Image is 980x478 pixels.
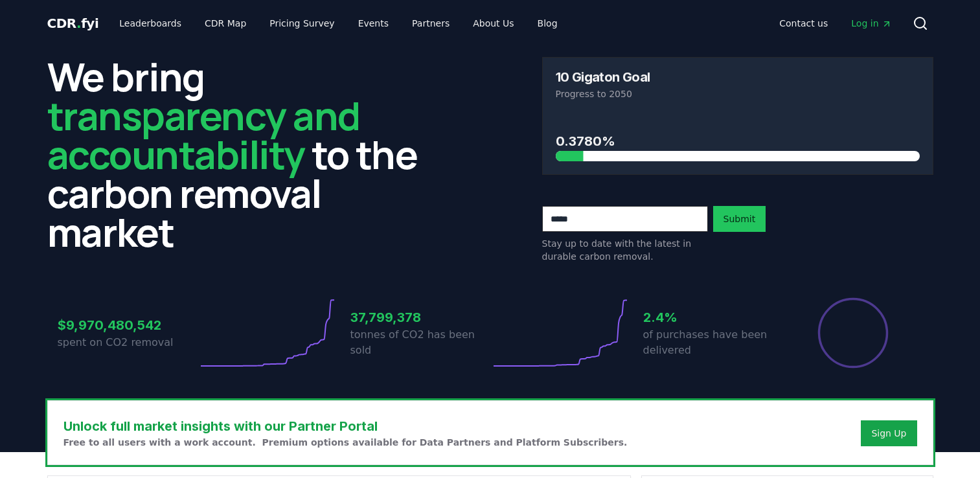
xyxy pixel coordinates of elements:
[556,87,920,100] p: Progress to 2050
[527,12,568,35] a: Blog
[643,327,783,358] p: of purchases have been delivered
[851,17,891,30] span: Log in
[58,335,198,350] p: spent on CO2 removal
[348,12,399,35] a: Events
[871,427,906,440] a: Sign Up
[861,420,917,446] button: Sign Up
[47,16,99,31] span: CDR fyi
[713,206,766,232] button: Submit
[58,315,198,335] h3: $9,970,480,542
[769,12,902,35] nav: Main
[47,57,439,251] h2: We bring to the carbon removal market
[259,12,345,35] a: Pricing Survey
[194,12,256,35] a: CDR Map
[63,416,628,436] h3: Unlock full market insights with our Partner Portal
[643,308,783,327] h3: 2.4%
[769,12,838,35] a: Contact us
[63,436,628,449] p: Free to all users with a work account. Premium options available for Data Partners and Platform S...
[556,131,920,151] h3: 0.3780%
[109,12,567,35] nav: Main
[47,14,99,32] a: CDR.fyi
[350,327,490,358] p: tonnes of CO2 has been sold
[462,12,524,35] a: About Us
[402,12,460,35] a: Partners
[109,12,192,35] a: Leaderboards
[841,12,902,35] a: Log in
[817,297,889,369] div: Percentage of sales delivered
[47,89,360,181] span: transparency and accountability
[556,71,650,84] h3: 10 Gigaton Goal
[76,16,81,31] span: .
[350,308,490,327] h3: 37,799,378
[542,237,708,263] p: Stay up to date with the latest in durable carbon removal.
